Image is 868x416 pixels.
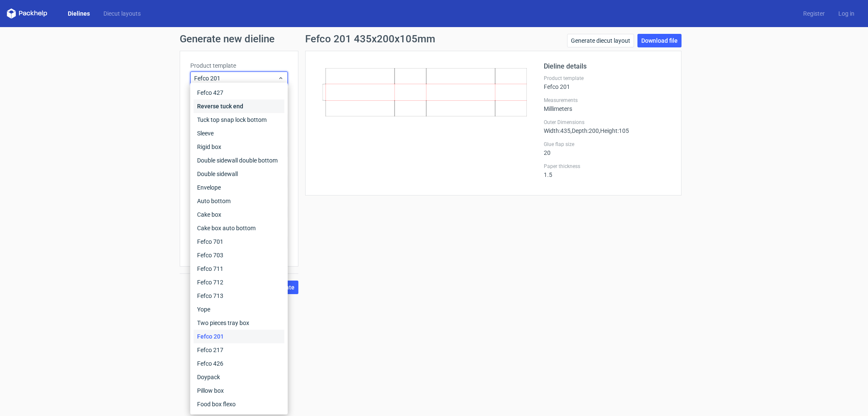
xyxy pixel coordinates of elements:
[544,141,671,156] div: 20
[194,316,284,330] div: Two pieces tray box
[194,235,284,248] div: Fefco 701
[194,194,284,208] div: Auto bottom
[194,140,284,154] div: Rigid box
[570,127,599,134] span: , Depth : 200
[194,370,284,384] div: Doypack
[832,9,861,18] a: Log in
[194,127,284,140] div: Sleeve
[194,343,284,357] div: Fefco 217
[194,384,284,397] div: Pillow box
[194,86,284,99] div: Fefco 427
[190,61,288,70] label: Product template
[544,119,671,126] label: Outer Dimensions
[544,97,671,104] label: Measurements
[194,397,284,411] div: Food box flexo
[544,97,671,112] div: Millimeters
[544,75,671,90] div: Fefco 201
[194,154,284,167] div: Double sidewall double bottom
[194,330,284,343] div: Fefco 201
[61,9,97,18] a: Dielines
[544,75,671,82] label: Product template
[544,163,671,178] div: 1.5
[567,34,634,47] a: Generate diecut layout
[194,289,284,303] div: Fefco 713
[194,113,284,127] div: Tuck top snap lock bottom
[194,221,284,235] div: Cake box auto bottom
[194,357,284,370] div: Fefco 426
[97,9,147,18] a: Diecut layouts
[194,275,284,289] div: Fefco 712
[796,9,832,18] a: Register
[194,167,284,181] div: Double sidewall
[180,34,688,44] h1: Generate new dieline
[544,163,671,170] label: Paper thickness
[194,99,284,113] div: Reverse tuck end
[544,61,671,72] h2: Dieline details
[637,34,682,47] a: Download file
[305,34,435,44] h1: Fefco 201 435x200x105mm
[194,208,284,221] div: Cake box
[194,262,284,275] div: Fefco 711
[194,303,284,316] div: Yope
[194,74,278,83] span: Fefco 201
[194,181,284,194] div: Envelope
[599,127,629,134] span: , Height : 105
[544,127,570,134] span: Width : 435
[194,248,284,262] div: Fefco 703
[544,141,671,148] label: Glue flap size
